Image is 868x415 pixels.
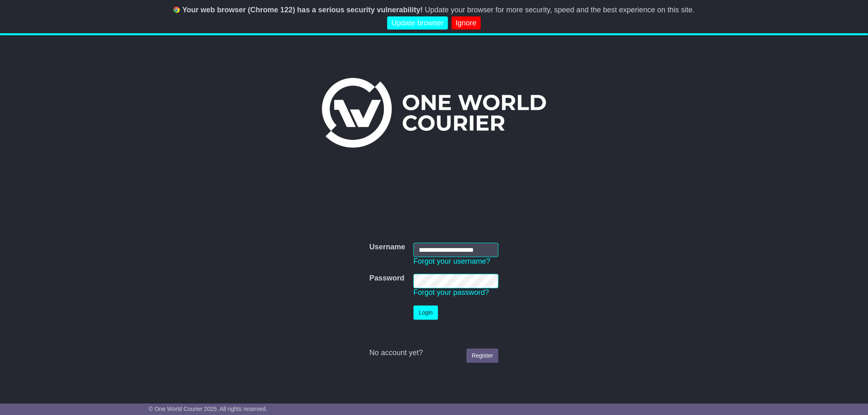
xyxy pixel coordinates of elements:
[370,274,404,283] label: Password
[466,349,498,363] a: Register
[452,16,481,30] a: Ignore
[387,16,448,30] a: Update browser
[413,306,438,320] button: Login
[413,288,489,296] a: Forgot your password?
[182,6,423,14] b: Your web browser (Chrome 122) has a serious security vulnerability!
[149,406,267,412] span: © One World Courier 2025. All rights reserved.
[370,243,405,252] label: Username
[370,349,498,358] div: No account yet?
[413,257,490,265] a: Forgot your username?
[322,78,546,148] img: One World
[425,6,695,14] span: Update your browser for more security, speed and the best experience on this site.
